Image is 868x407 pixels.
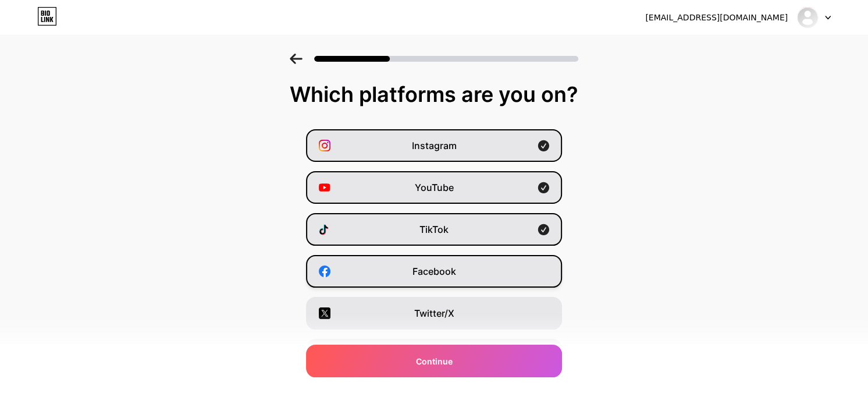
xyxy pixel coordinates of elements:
span: Facebook [412,264,456,278]
div: Which platforms are you on? [12,83,856,106]
span: Twitter/X [414,306,454,320]
span: YouTube [415,181,454,194]
div: [EMAIL_ADDRESS][DOMAIN_NAME] [645,12,788,24]
span: Continue [416,355,453,367]
span: TikTok [419,222,449,236]
span: Instagram [412,139,457,153]
span: Snapchat [413,390,456,404]
img: dr7qt27n [796,6,819,29]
